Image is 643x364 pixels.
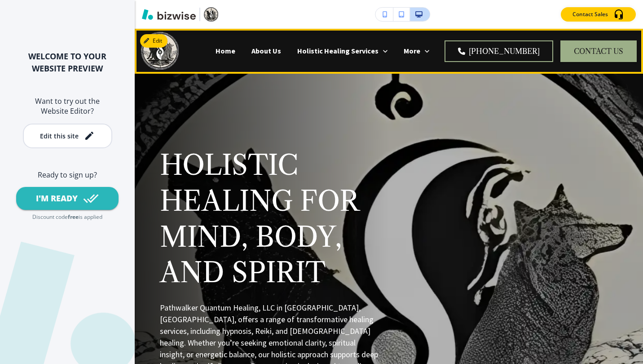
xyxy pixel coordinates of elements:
[142,9,196,20] img: Bizwise Logo
[32,213,68,221] p: Discount code
[160,148,378,291] p: Holistic Healing for Mind, Body, and Spirit
[561,7,636,22] button: Contact Sales
[23,124,112,148] button: Edit this site
[140,34,167,48] button: Edit
[36,193,78,204] div: I'M READY
[204,7,218,22] img: Your Logo
[404,46,420,56] p: More
[14,50,120,75] h2: WELCOME TO YOUR WEBSITE PREVIEW
[14,170,120,180] h6: Ready to sign up?
[40,133,79,139] div: Edit this site
[297,46,379,56] p: Holistic Healing Services
[141,32,179,70] img: Pathwalker Quantum Healing, LLC
[445,40,553,62] a: [PHONE_NUMBER]
[216,46,235,56] p: Home
[251,46,281,56] p: About Us
[68,213,79,221] p: free
[560,40,637,62] button: CONTACT US
[79,213,102,221] p: is applied
[14,96,120,116] h6: Want to try out the Website Editor?
[573,10,608,18] p: Contact Sales
[16,187,119,210] button: I'M READY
